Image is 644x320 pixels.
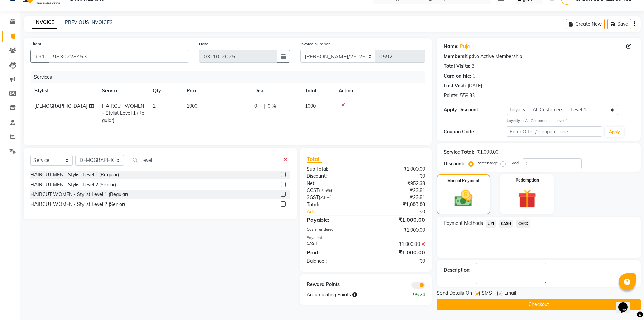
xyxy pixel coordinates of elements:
div: Cash Tendered: [302,227,366,234]
div: 559.33 [460,92,475,99]
div: ₹1,000.00 [366,201,430,208]
div: Discount: [302,173,366,180]
span: 2.5% [320,195,330,200]
div: ₹1,000.00 [366,227,430,234]
div: Total Visits: [444,63,470,70]
div: ( ) [302,194,366,201]
div: Paid: [302,248,366,256]
th: Service [98,83,149,99]
div: ₹0 [366,258,430,265]
span: SGST [307,194,319,200]
input: Search by Name/Mobile/Email/Code [49,50,189,63]
div: ₹1,000.00 [477,149,498,156]
div: Points: [444,92,459,99]
th: Action [335,83,425,99]
label: Client [30,41,41,47]
label: Manual Payment [447,178,480,184]
span: CGST [307,187,319,193]
div: ₹1,000.00 [366,248,430,256]
div: Payable: [302,216,366,224]
input: Search or Scan [129,155,281,165]
div: Services [31,71,430,83]
img: _cash.svg [449,188,478,209]
button: Checkout [437,299,641,310]
div: All Customers → Level 1 [507,118,634,124]
div: ₹23.81 [366,187,430,194]
div: Apply Discount [444,106,507,113]
span: 2.5% [320,188,331,193]
span: 1000 [187,103,197,109]
div: [DATE] [468,82,482,89]
th: Price [183,83,250,99]
iframe: chat widget [616,293,637,313]
div: ₹23.81 [366,194,430,201]
div: Net: [302,180,366,187]
div: CASH [302,241,366,248]
div: Coupon Code [444,128,507,135]
button: Apply [605,127,624,137]
div: ₹0 [366,173,430,180]
div: Sub Total: [302,166,366,173]
span: SMS [482,290,492,298]
span: | [264,103,265,110]
th: Stylist [30,83,98,99]
button: Save [607,19,631,29]
div: No Active Membership [444,53,634,60]
div: 0 [473,72,475,80]
div: Payments [307,235,425,241]
label: Date [199,41,208,47]
th: Total [301,83,335,99]
div: Service Total: [444,149,474,156]
img: _gift.svg [512,187,542,210]
span: Total [307,155,322,163]
div: HAIRCUT WOMEN - Stylist Level 2 (Senior) [30,201,125,208]
span: HAIRCUT WOMEN - Stylist Level 1 (Regular) [102,103,144,123]
div: 3 [472,63,474,70]
div: Balance : [302,258,366,265]
span: 1 [153,103,156,109]
span: 1000 [305,103,316,109]
th: Disc [250,83,301,99]
label: Redemption [516,177,539,183]
span: 0 F [254,103,261,110]
th: Qty [149,83,183,99]
a: Puja [460,43,470,50]
div: Total: [302,201,366,208]
button: +91 [30,50,49,63]
span: UPI [486,220,496,228]
div: HAIRCUT MEN - Stylist Level 1 (Regular) [30,171,119,178]
a: INVOICE [32,17,57,29]
label: Percentage [476,160,498,166]
span: Email [504,290,516,298]
span: Payment Methods [444,220,483,227]
input: Enter Offer / Coupon Code [507,126,602,137]
div: ( ) [302,187,366,194]
div: HAIRCUT MEN - Stylist Level 2 (Senior) [30,181,116,188]
div: ₹1,000.00 [366,241,430,248]
a: PREVIOUS INVOICES [65,19,113,25]
label: Invoice Number [300,41,330,47]
span: 0 % [268,103,276,110]
label: Fixed [508,160,519,166]
div: Accumulating Points [302,291,398,298]
div: Name: [444,43,459,50]
a: Add Tip [302,208,376,215]
div: ₹952.38 [366,180,430,187]
div: Description: [444,266,471,274]
div: Reward Points [302,281,366,289]
div: ₹0 [377,208,430,215]
div: Discount: [444,160,464,167]
div: 95.24 [398,291,430,298]
span: CASH [499,220,513,228]
span: CARD [516,220,530,228]
div: Card on file: [444,72,471,80]
div: ₹1,000.00 [366,166,430,173]
div: ₹1,000.00 [366,216,430,224]
span: Send Details On [437,290,472,298]
button: Create New [566,19,605,29]
span: [DEMOGRAPHIC_DATA] [34,103,87,109]
div: Last Visit: [444,82,466,89]
div: Membership: [444,53,473,60]
strong: Loyalty → [507,118,525,123]
div: HAIRCUT WOMEN - Stylist Level 1 (Regular) [30,191,128,198]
